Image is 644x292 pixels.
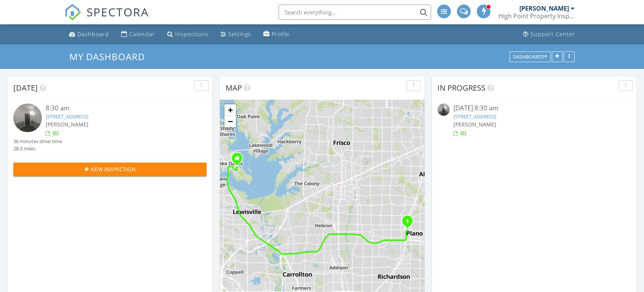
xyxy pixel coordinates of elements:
div: 800 E 15th St #301, Plano, TX 75074 [407,221,412,225]
span: [DATE] [13,83,38,93]
button: New Inspection [13,163,207,176]
a: Profile [260,27,293,41]
div: 8:30 am [46,104,191,113]
input: Search everything... [279,5,431,20]
a: Dashboard [66,27,112,41]
span: In Progress [437,83,485,93]
span: New Inspection [91,165,136,173]
a: Support Center [520,27,578,41]
div: Profile [272,30,290,38]
div: Dashboards [513,54,547,59]
a: My Dashboard [69,50,151,63]
span: [PERSON_NAME] [453,121,496,128]
span: [PERSON_NAME] [46,121,88,128]
a: [STREET_ADDRESS] [453,113,496,120]
i: 1 [406,219,409,224]
img: The Best Home Inspection Software - Spectora [64,4,81,21]
a: Zoom in [224,104,236,116]
a: Inspections [164,27,211,41]
img: 9359876%2Fcover_photos%2FzHatFfQjXGnsGbtWeGSQ%2Fsmall.9359876-1756301328851 [13,104,42,132]
a: Calendar [118,27,158,41]
a: Zoom out [224,116,236,127]
div: High Point Property Inspections [498,12,575,20]
a: Settings [218,27,254,41]
span: Map [226,83,242,93]
div: 36 minutes drive time [13,138,62,145]
div: [PERSON_NAME] [519,5,569,12]
a: 8:30 am [STREET_ADDRESS] [PERSON_NAME] 36 minutes drive time 28.3 miles [13,104,207,152]
img: 9359876%2Fcover_photos%2FzHatFfQjXGnsGbtWeGSQ%2Fsmall.9359876-1756301328851 [437,104,450,116]
div: Dashboard [77,30,109,38]
span: SPECTORA [87,4,149,20]
div: 28.3 miles [13,145,62,152]
a: SPECTORA [64,10,149,26]
button: Dashboards [509,51,551,62]
div: Settings [228,30,251,38]
a: [DATE] 8:30 am [STREET_ADDRESS] [PERSON_NAME] [437,104,631,137]
a: [STREET_ADDRESS] [46,113,88,120]
div: Support Center [530,30,575,38]
div: 500 Waters Edge #226, Lake Dallas Texas 75065 [237,158,242,163]
div: Calendar [129,30,155,38]
div: [DATE] 8:30 am [453,104,615,113]
div: Inspections [175,30,208,38]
